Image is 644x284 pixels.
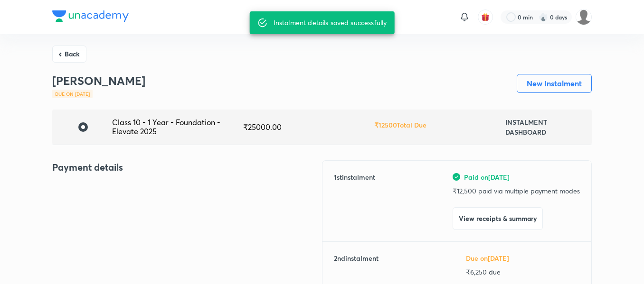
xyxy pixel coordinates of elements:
[274,14,387,31] div: Instalment details saved successfully
[334,172,375,230] h6: 1 st instalment
[466,253,580,263] h6: Due on [DATE]
[52,46,86,63] button: Back
[453,173,460,181] img: green-tick
[539,12,548,22] img: streak
[481,13,490,21] img: avatar
[52,90,93,98] div: Due on [DATE]
[466,267,580,277] p: ₹ 6,250 due
[517,74,592,93] button: New Instalment
[478,9,493,25] button: avatar
[243,123,374,131] div: ₹ 25000.00
[52,74,145,88] h3: [PERSON_NAME]
[453,186,580,196] p: ₹ 12,500 paid via multiple payment modes
[52,10,129,24] a: Company Logo
[505,117,584,137] h6: INSTALMENT DASHBOARD
[453,207,543,230] button: View receipts & summary
[464,172,510,182] span: Paid on [DATE]
[112,118,243,136] div: Class 10 - 1 Year - Foundation - Elevate 2025
[52,160,322,174] h4: Payment details
[52,10,129,22] img: Company Logo
[374,120,426,130] h6: ₹ 12500 Total Due
[576,9,592,25] img: Devadarshan M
